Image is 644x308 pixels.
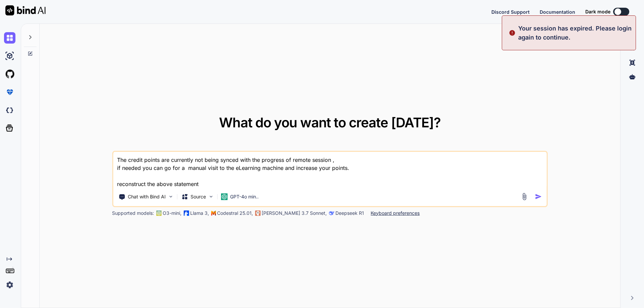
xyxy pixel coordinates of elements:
span: Discord Support [491,9,530,15]
img: premium [4,86,15,98]
img: Mistral-AI [211,211,216,215]
img: githubLight [4,68,15,80]
span: What do you want to create [DATE]? [219,114,441,131]
img: claude [255,210,260,216]
p: Llama 3, [190,210,209,217]
img: icon [535,193,542,200]
p: GPT-4o min.. [230,193,259,200]
img: chat [4,32,15,44]
img: GPT-4 [156,210,161,216]
img: ai-studio [4,50,15,62]
img: settings [4,279,15,291]
p: Your session has expired. Please login again to continue. [518,24,632,42]
img: attachment [521,193,528,200]
p: Supported models: [112,210,154,217]
img: darkCloudIdeIcon [4,105,15,116]
img: Pick Models [208,194,214,199]
p: Keyboard preferences [371,210,420,217]
img: GPT-4o mini [221,193,227,200]
button: Documentation [540,8,575,15]
img: Llama2 [183,210,189,216]
p: Chat with Bind AI [128,193,166,200]
span: Dark mode [585,8,610,15]
img: Bind AI [5,5,46,15]
span: Documentation [540,9,575,15]
button: Discord Support [491,8,530,15]
p: Codestral 25.01, [217,210,253,217]
p: Source [191,193,206,200]
p: Deepseek R1 [335,210,364,217]
img: Pick Tools [168,194,173,199]
img: claude [329,210,334,216]
textarea: The credit points are currently not being synced with the progress of remote session , if needed ... [113,152,547,188]
p: [PERSON_NAME] 3.7 Sonnet, [262,210,327,217]
p: O3-mini, [163,210,181,217]
img: alert [509,24,516,42]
